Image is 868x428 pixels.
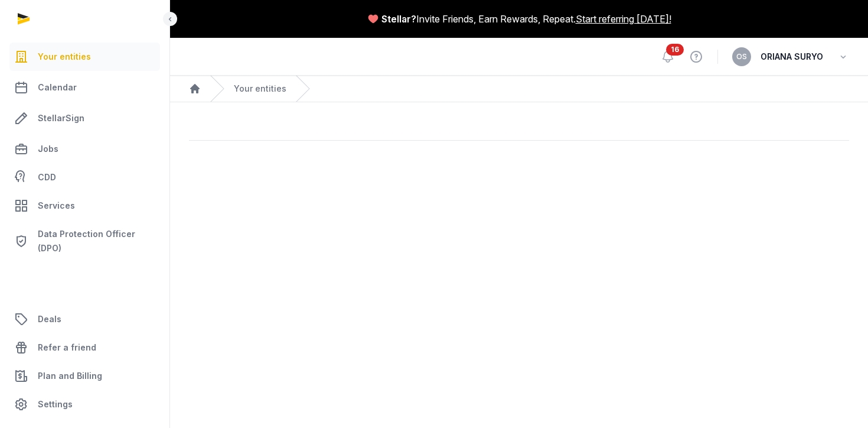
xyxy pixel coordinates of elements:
[38,170,56,184] span: CDD
[9,73,160,102] a: Calendar
[9,362,160,390] a: Plan and Billing
[732,47,751,66] button: OS
[666,44,684,56] span: 16
[38,312,61,326] span: Deals
[9,222,160,260] a: Data Protection Officer (DPO)
[9,192,160,220] a: Services
[9,104,160,132] a: StellarSign
[170,76,868,102] nav: Breadcrumb
[38,50,91,64] span: Your entities
[576,12,671,26] a: Start referring [DATE]!
[38,341,96,355] span: Refer a friend
[9,305,160,333] a: Deals
[9,135,160,163] a: Jobs
[761,50,823,64] span: ORIANA SURYO
[38,142,58,156] span: Jobs
[9,43,160,71] a: Your entities
[9,166,160,189] a: CDD
[234,83,286,95] a: Your entities
[38,369,102,383] span: Plan and Billing
[38,80,77,95] span: Calendar
[38,227,155,255] span: Data Protection Officer (DPO)
[38,397,73,411] span: Settings
[38,111,84,125] span: StellarSign
[38,199,75,213] span: Services
[381,12,416,26] span: Stellar?
[736,53,747,60] span: OS
[9,333,160,362] a: Refer a friend
[9,390,160,419] a: Settings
